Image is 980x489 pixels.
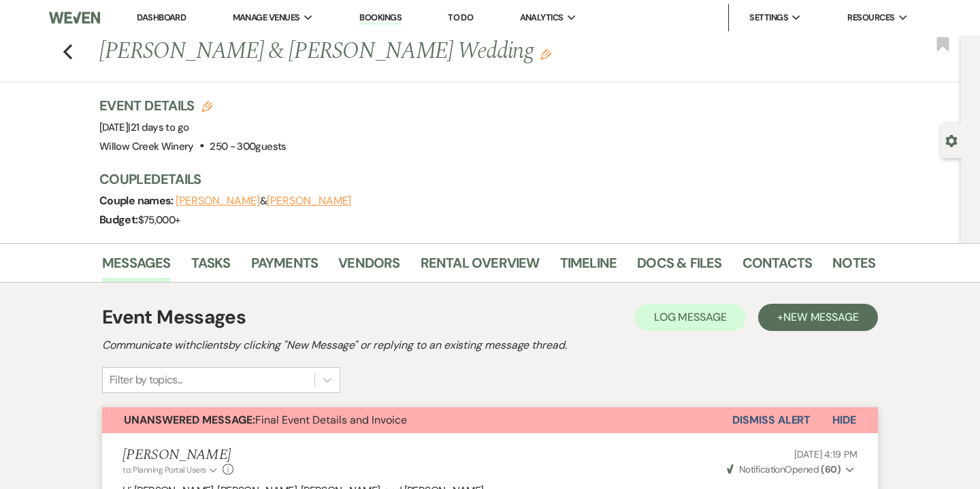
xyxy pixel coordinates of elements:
a: Bookings [359,12,402,25]
span: $75,000+ [138,213,180,227]
strong: Unanswered Message: [124,413,255,427]
a: Tasks [191,252,231,282]
a: To Do [448,12,473,23]
button: Hide [811,407,878,433]
span: Manage Venues [233,11,300,25]
span: [DATE] 4:19 PM [794,448,857,460]
button: +New Message [758,304,878,331]
a: Payments [251,252,318,282]
span: 250 - 300 guests [210,140,286,153]
button: Open lead details [945,133,958,146]
span: New Message [783,310,859,324]
span: Settings [749,11,788,25]
a: Contacts [742,252,813,282]
span: Hide [832,413,856,427]
h3: Event Details [99,96,287,115]
span: Analytics [520,11,563,25]
button: NotificationOpened (60) [725,462,857,477]
button: [PERSON_NAME] [176,195,260,206]
span: to: Planning Portal Users [122,464,206,475]
a: Dashboard [137,12,186,23]
span: Final Event Details and Invoice [124,413,407,427]
button: Unanswered Message:Final Event Details and Invoice [102,407,732,433]
h1: Event Messages [102,303,246,332]
a: Docs & Files [637,252,721,282]
span: Couple names: [99,193,176,208]
span: [DATE] [99,121,189,134]
button: Edit [540,48,551,60]
h5: [PERSON_NAME] [122,447,233,464]
h1: [PERSON_NAME] & [PERSON_NAME] Wedding [99,35,709,68]
span: Log Message [654,310,727,324]
button: to: Planning Portal Users [122,464,219,476]
img: Weven Logo [49,3,100,32]
a: Notes [832,252,875,282]
strong: ( 60 ) [821,463,840,475]
button: Log Message [635,304,746,331]
a: Timeline [560,252,617,282]
a: Vendors [338,252,399,282]
span: Budget: [99,212,138,227]
span: Opened [727,463,841,475]
h3: Couple Details [99,170,862,189]
button: [PERSON_NAME] [267,195,351,206]
h2: Communicate with clients by clicking "New Message" or replying to an existing message thread. [102,337,878,353]
div: Filter by topics... [110,372,182,388]
span: | [128,121,189,134]
span: & [176,194,351,208]
span: Notification [739,463,785,475]
span: Willow Creek Winery [99,140,194,153]
span: Resources [847,11,894,25]
a: Rental Overview [421,252,540,282]
a: Messages [102,252,171,282]
span: 21 days to go [131,121,189,134]
button: Dismiss Alert [732,407,811,433]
